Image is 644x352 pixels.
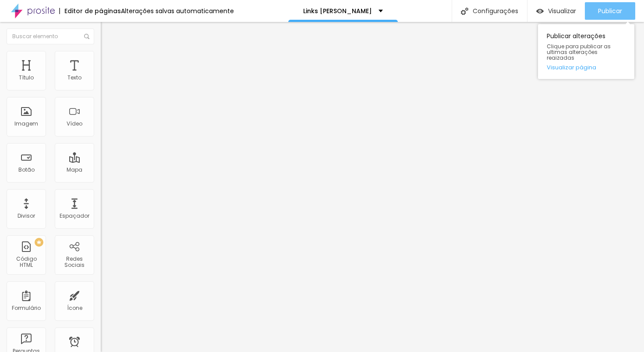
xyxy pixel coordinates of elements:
img: view-1.svg [536,7,544,15]
span: Publicar [598,7,622,14]
div: Texto [67,75,81,81]
div: Imagem [14,121,38,127]
button: Visualizar [527,2,585,20]
div: Ícone [67,305,82,311]
span: Clique para publicar as ultimas alterações reaizadas [547,43,626,61]
div: Código HTML [9,256,43,269]
input: Buscar elemento [7,29,94,44]
a: Visualizar página [547,65,626,70]
div: Editor de páginas [59,8,121,14]
img: Icone [461,7,468,15]
div: Botão [18,167,35,173]
div: Formulário [12,305,41,311]
img: Icone [84,34,89,39]
div: Divisor [18,213,35,219]
div: Redes Sociais [57,256,92,269]
div: Título [19,75,34,81]
div: Mapa [67,167,82,173]
div: Vídeo [67,121,82,127]
div: Espaçador [60,213,89,219]
p: Links [PERSON_NAME] [303,8,372,14]
span: Visualizar [548,7,576,14]
div: Publicar alterações [538,24,634,79]
div: Alterações salvas automaticamente [121,8,234,14]
button: Publicar [585,2,635,20]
